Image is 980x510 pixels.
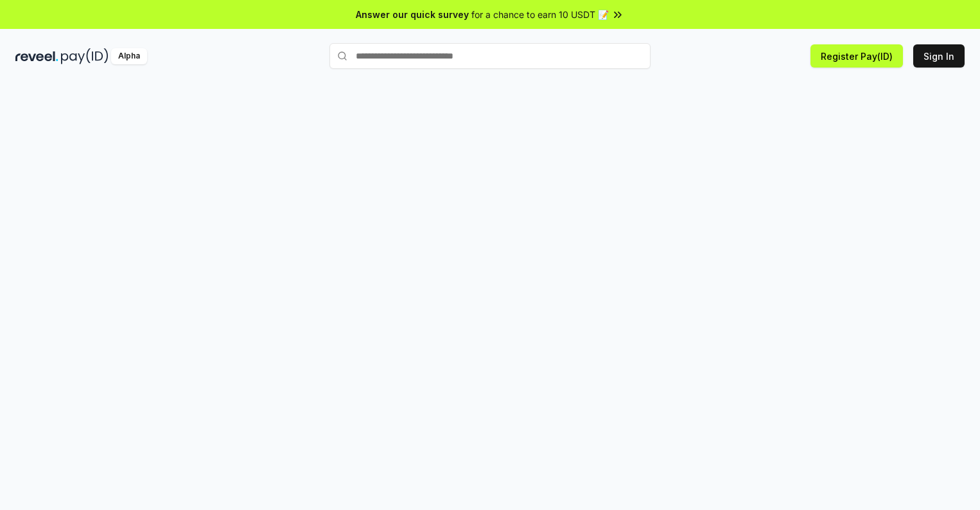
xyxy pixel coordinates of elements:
[810,44,903,68] button: Register Pay(ID)
[15,48,58,64] img: reveel_dark
[471,8,609,21] span: for a chance to earn 10 USDT 📝
[356,8,469,21] span: Answer our quick survey
[61,48,109,64] img: pay_id
[913,44,965,68] button: Sign In
[111,48,147,64] div: Alpha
